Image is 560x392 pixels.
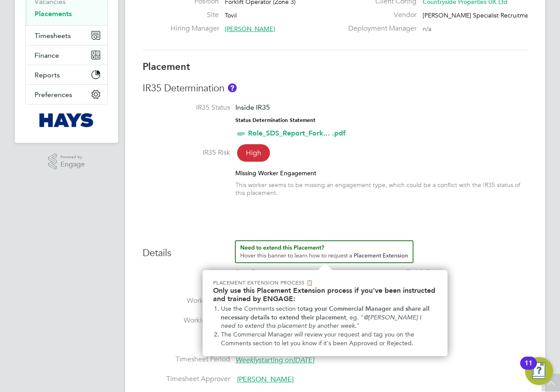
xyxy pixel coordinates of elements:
span: " [357,322,360,330]
h3: IR35 Determination [143,82,528,95]
li: The Commercial Manager will review your request and tag you on the Comments section to let you kn... [221,330,437,347]
div: Start Date [235,268,266,277]
p: Placement Extension Process 📋 [213,279,437,286]
h2: Only use this Placement Extension process if you've been instructed and trained by ENGAGE: [213,286,437,303]
label: Hiring Manager [171,24,219,33]
label: Working Days [143,296,230,305]
img: hays-logo-retina.png [39,113,94,127]
span: Use the Comments section to [221,305,303,312]
label: Timesheet Approver [143,375,230,384]
span: n/a [423,25,431,33]
span: Engage [60,161,85,168]
span: Timesheets [35,31,71,40]
span: [PERSON_NAME] Specialist Recruitment Limited [423,11,556,19]
div: This worker seems to be missing an engagement type, which could be a conflict with the IR35 statu... [235,181,528,197]
label: Site [171,10,219,20]
span: Reports [35,71,60,79]
label: Timesheet Period [143,355,230,364]
em: @[PERSON_NAME] I need to extend this placement by another week. [221,314,423,330]
strong: Status Determination Statement [235,117,315,123]
label: IR35 Status [143,103,230,112]
span: High [237,144,270,162]
label: IR35 Risk [143,148,230,157]
span: Powered by [60,153,85,161]
a: Placements [35,10,72,18]
button: How to extend a Placement? [235,240,413,263]
span: starting on [235,356,314,364]
span: Tovil [225,11,237,19]
span: Inside IR35 [235,103,270,111]
b: Placement [143,61,190,73]
strong: tag your Commercial Manager and share all necessary details to extend their placement [221,305,431,321]
span: Finance [35,51,59,59]
span: Preferences [35,90,72,99]
em: Weekly [235,356,259,364]
div: Missing Worker Engagement [235,169,528,177]
span: [PERSON_NAME] [237,375,294,384]
em: [DATE] [293,356,314,364]
button: Open Resource Center, 11 new notifications [525,357,553,385]
label: Breaks [143,336,230,345]
span: [PERSON_NAME] [225,25,275,33]
a: Go to home page [25,113,108,127]
div: Finish Date [406,268,441,277]
span: , eg. " [346,314,364,321]
a: Role_SDS_Report_Fork... .pdf [248,129,346,137]
button: About IR35 [228,83,237,92]
label: Deployment Manager [343,24,416,33]
div: 11 [525,363,532,375]
h3: Details [143,240,528,260]
label: Vendor [343,10,416,20]
div: Need to extend this Placement? Hover this banner. [203,270,448,356]
label: Working Hours [143,316,230,325]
